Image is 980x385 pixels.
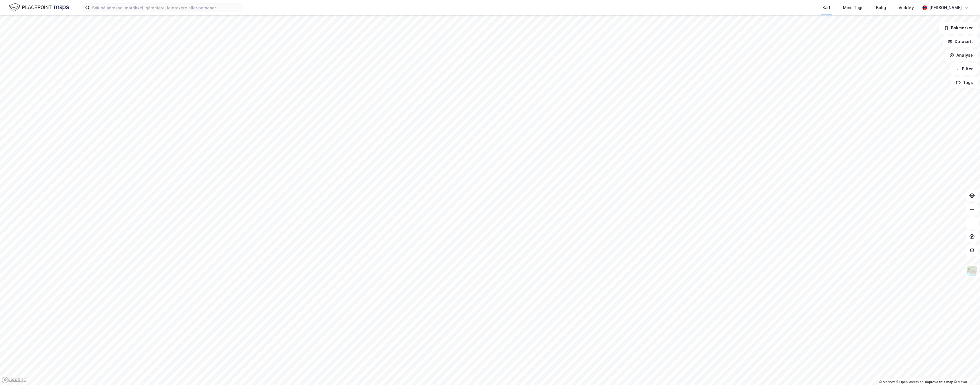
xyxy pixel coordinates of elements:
a: OpenStreetMap [896,380,924,384]
div: Mine Tags [843,4,863,11]
button: Datasett [943,36,978,47]
img: logo.f888ab2527a4732fd821a326f86c7f29.svg [9,3,69,13]
a: Mapbox homepage [2,377,27,383]
button: Filter [950,63,978,75]
a: Mapbox [879,380,895,384]
button: Bokmerker [939,22,978,34]
input: Søk på adresse, matrikkel, gårdeiere, leietakere eller personer [90,3,242,12]
iframe: Chat Widget [952,358,980,385]
div: Bolig [876,4,886,11]
div: Kart [822,4,830,11]
button: Tags [951,77,978,88]
button: Analyse [945,50,978,61]
img: Z [967,265,977,276]
a: Improve this map [925,380,953,384]
div: [PERSON_NAME] [929,4,962,11]
div: Verktøy [899,4,914,11]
